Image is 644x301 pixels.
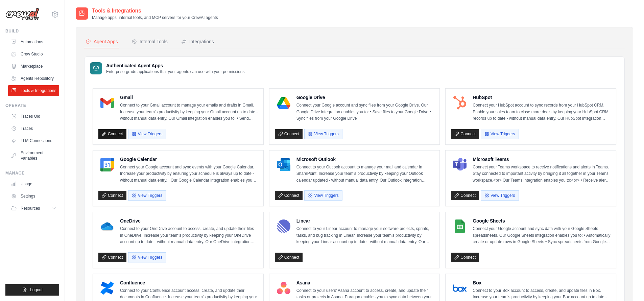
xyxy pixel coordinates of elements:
[128,190,166,201] button: View Triggers
[451,191,479,200] a: Connect
[30,287,43,293] span: Logout
[296,164,434,184] p: Connect to your Outlook account to manage your mail and calendar in SharePoint. Increase your tea...
[296,94,434,101] h4: Google Drive
[120,226,258,246] p: Connect to your OneDrive account to access, create, and update their files in OneDrive. Increase ...
[128,129,166,139] button: View Triggers
[473,156,611,163] h4: Microsoft Teams
[277,281,290,295] img: Asana Logo
[8,135,59,146] a: LLM Connections
[277,219,290,233] img: Linear Logo
[453,281,467,295] img: Box Logo
[8,73,59,84] a: Agents Repository
[21,206,40,211] span: Resources
[120,164,258,184] p: Connect your Google account and sync events with your Google Calendar. Increase your productivity...
[8,37,59,47] a: Automations
[296,102,434,122] p: Connect your Google account and sync files from your Google Drive. Our Google Drive integration e...
[473,94,611,101] h4: HubSpot
[473,164,611,184] p: Connect your Teams workspace to receive notifications and alerts in Teams. Stay connected to impo...
[296,217,434,224] h4: Linear
[92,15,218,20] p: Manage apps, internal tools, and MCP servers for your CrewAI agents
[8,179,59,189] a: Usage
[120,102,258,122] p: Connect to your Gmail account to manage your emails and drafts in Gmail. Increase your team’s pro...
[304,190,342,201] button: View Triggers
[130,36,169,48] button: Internal Tools
[296,226,434,246] p: Connect to your Linear account to manage your software projects, sprints, tasks, and bug tracking...
[100,96,114,110] img: Gmail Logo
[8,111,59,122] a: Traces Old
[473,217,611,224] h4: Google Sheets
[5,8,39,21] img: Logo
[451,253,479,262] a: Connect
[5,170,59,176] div: Manage
[296,279,434,286] h4: Asana
[120,217,258,224] h4: OneDrive
[86,38,118,45] div: Agent Apps
[451,129,479,139] a: Connect
[8,191,59,202] a: Settings
[277,96,290,110] img: Google Drive Logo
[277,158,290,171] img: Microsoft Outlook Logo
[5,28,59,34] div: Build
[473,226,611,246] p: Connect your Google account and sync data with your Google Sheets spreadsheets. Our Google Sheets...
[481,190,519,201] button: View Triggers
[275,191,303,200] a: Connect
[106,62,245,69] h3: Authenticated Agent Apps
[5,284,59,296] button: Logout
[8,49,59,60] a: Crew Studio
[100,219,114,233] img: OneDrive Logo
[98,129,126,139] a: Connect
[132,38,168,45] div: Internal Tools
[453,219,467,233] img: Google Sheets Logo
[106,69,245,74] p: Enterprise-grade applications that your agents can use with your permissions
[181,38,214,45] div: Integrations
[8,123,59,134] a: Traces
[8,147,59,164] a: Environment Variables
[100,158,114,171] img: Google Calendar Logo
[128,252,166,262] button: View Triggers
[275,129,303,139] a: Connect
[453,158,467,171] img: Microsoft Teams Logo
[120,279,258,286] h4: Confluence
[453,96,467,110] img: HubSpot Logo
[8,203,59,214] button: Resources
[92,7,218,15] h2: Tools & Integrations
[98,191,126,200] a: Connect
[84,36,119,48] button: Agent Apps
[275,253,303,262] a: Connect
[98,253,126,262] a: Connect
[180,36,215,48] button: Integrations
[473,279,611,286] h4: Box
[481,129,519,139] button: View Triggers
[5,103,59,108] div: Operate
[304,129,342,139] button: View Triggers
[120,156,258,163] h4: Google Calendar
[8,85,59,96] a: Tools & Integrations
[120,94,258,101] h4: Gmail
[100,281,114,295] img: Confluence Logo
[8,61,59,72] a: Marketplace
[296,156,434,163] h4: Microsoft Outlook
[473,102,611,122] p: Connect your HubSpot account to sync records from your HubSpot CRM. Enable your sales team to clo...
